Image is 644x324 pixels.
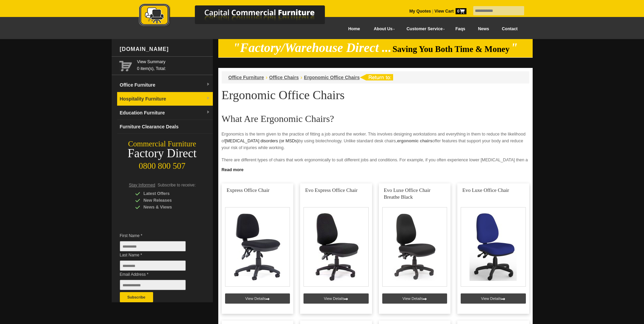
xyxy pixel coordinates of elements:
[112,158,213,171] div: 0800 800 507
[112,139,213,149] div: Commercial Furniture
[225,139,298,143] a: [MEDICAL_DATA] disorders (or MSDs)
[360,74,393,80] img: return to
[117,92,213,106] a: Hospitality Furnituredropdown
[449,21,472,37] a: Faqs
[300,74,302,81] li: ›
[120,260,186,271] input: Last Name *
[117,106,213,120] a: Education Furnituredropdown
[117,120,213,134] a: Furniture Clearance Deals
[137,58,210,65] a: View Summary
[135,204,200,211] div: News & Views
[304,75,360,80] a: Ergonomic Office Chairs
[120,232,196,239] span: First Name *
[435,9,466,14] strong: View Cart
[397,139,432,143] strong: ergonomic chairs
[120,241,186,251] input: First Name *
[120,3,358,28] img: Capital Commercial Furniture Logo
[120,3,358,30] a: Capital Commercial Furniture Logo
[117,78,213,92] a: Office Furnituredropdown
[206,96,210,101] img: dropdown
[206,110,210,114] img: dropdown
[409,9,431,14] a: My Quotes
[120,252,196,258] span: Last Name *
[120,280,186,290] input: Email Address *
[120,271,196,278] span: Email Address *
[399,21,449,37] a: Customer Service
[366,21,399,37] a: About Us
[472,21,495,37] a: News
[137,58,210,71] span: 0 item(s), Total:
[222,157,529,170] p: There are different types of chairs that work ergonomically to suit different jobs and conditions...
[120,292,153,302] button: Subscribe
[222,131,529,151] p: Ergonomics is the term given to the practice of fitting a job around the worker. This involves de...
[456,8,466,14] span: 0
[112,149,213,158] div: Factory Direct
[433,9,466,14] a: View Cart0
[269,75,299,80] a: Office Chairs
[228,75,264,80] a: Office Furniture
[222,114,529,124] h2: What Are Ergonomic Chairs?
[233,41,391,55] em: "Factory/Warehouse Direct ...
[266,74,268,81] li: ›
[222,89,529,102] h1: Ergonomic Office Chairs
[495,21,524,37] a: Contact
[206,83,210,87] img: dropdown
[392,44,510,54] span: Saving You Both Time & Money
[218,165,533,173] a: Click to read more
[135,190,200,197] div: Latest Offers
[511,41,518,55] em: "
[158,183,196,187] span: Subscribe to receive:
[117,39,213,59] div: [DOMAIN_NAME]
[129,183,155,187] span: Stay Informed
[135,197,200,204] div: New Releases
